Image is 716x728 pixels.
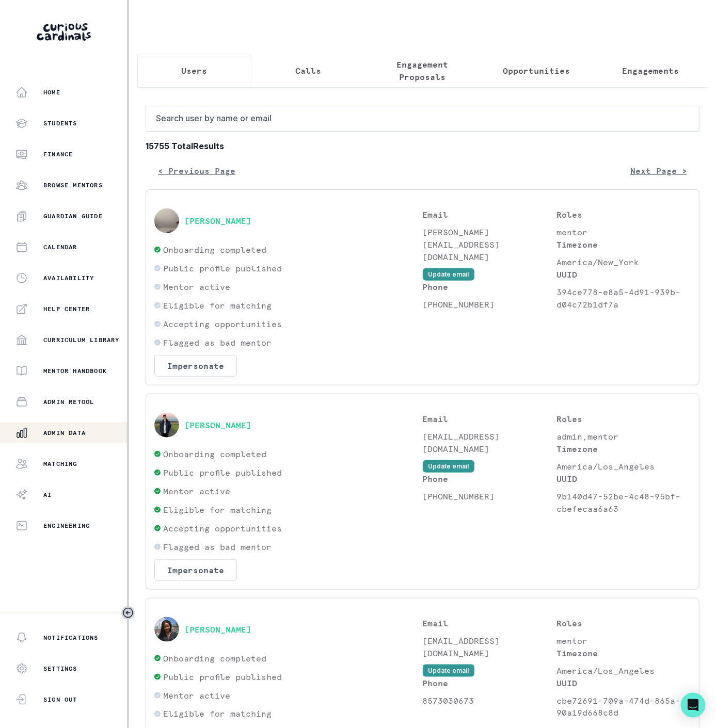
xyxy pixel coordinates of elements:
[43,367,107,375] p: Mentor Handbook
[163,522,282,535] p: Accepting opportunities
[556,430,691,443] p: admin,mentor
[423,298,557,311] p: [PHONE_NUMBER]
[423,694,557,707] p: 8573030673
[423,473,557,485] p: Phone
[618,160,699,181] button: Next Page >
[146,140,699,152] b: 15755 Total Results
[374,58,471,83] p: Engagement Proposals
[556,460,691,473] p: America/Los_Angeles
[423,677,557,689] p: Phone
[163,318,282,330] p: Accepting opportunities
[556,635,691,647] p: mentor
[43,212,103,220] p: Guardian Guide
[43,460,77,468] p: Matching
[43,88,60,96] p: Home
[423,268,474,281] button: Update email
[163,299,272,312] p: Eligible for matching
[163,485,230,497] p: Mentor active
[163,466,282,479] p: Public profile published
[423,617,557,629] p: Email
[163,262,282,274] p: Public profile published
[43,305,90,313] p: Help Center
[121,606,135,620] button: Toggle sidebar
[423,413,557,425] p: Email
[623,64,679,77] p: Engagements
[154,355,237,377] button: Impersonate
[163,448,266,460] p: Onboarding completed
[556,413,691,425] p: Roles
[423,460,474,473] button: Update email
[163,244,266,256] p: Onboarding completed
[556,238,691,251] p: Timezone
[163,336,272,349] p: Flagged as bad mentor
[163,652,266,665] p: Onboarding completed
[43,119,77,127] p: Students
[43,522,90,530] p: Engineering
[556,694,691,719] p: cbe72691-709a-474d-865a-90a19d668c8d
[423,665,474,677] button: Update email
[184,420,251,430] button: [PERSON_NAME]
[503,64,570,77] p: Opportunities
[681,693,706,718] div: Open Intercom Messenger
[556,677,691,689] p: UUID
[556,665,691,677] p: America/Los_Angeles
[146,160,248,181] button: < Previous Page
[296,64,322,77] p: Calls
[182,64,208,77] p: Users
[556,490,691,515] p: 9b140d47-52be-4c48-95bf-cbefecaa6a63
[163,504,272,516] p: Eligible for matching
[43,398,94,406] p: Admin Retool
[43,243,77,251] p: Calendar
[423,226,557,263] p: [PERSON_NAME][EMAIL_ADDRESS][DOMAIN_NAME]
[43,429,86,437] p: Admin Data
[423,208,557,221] p: Email
[556,473,691,485] p: UUID
[423,281,557,293] p: Phone
[43,491,52,499] p: AI
[163,689,230,702] p: Mentor active
[43,181,103,189] p: Browse Mentors
[423,635,557,659] p: [EMAIL_ADDRESS][DOMAIN_NAME]
[43,274,94,282] p: Availability
[556,226,691,238] p: mentor
[556,647,691,659] p: Timezone
[423,430,557,455] p: [EMAIL_ADDRESS][DOMAIN_NAME]
[556,617,691,629] p: Roles
[43,665,77,673] p: Settings
[163,671,282,683] p: Public profile published
[43,695,77,704] p: Sign Out
[43,336,120,344] p: Curriculum Library
[556,443,691,455] p: Timezone
[423,490,557,503] p: [PHONE_NUMBER]
[556,268,691,281] p: UUID
[37,23,91,41] img: Curious Cardinals Logo
[556,286,691,311] p: 394ce778-e8a5-4d91-939b-d04c72b1df7a
[556,208,691,221] p: Roles
[163,281,230,293] p: Mentor active
[163,541,272,553] p: Flagged as bad mentor
[163,708,272,720] p: Eligible for matching
[43,150,73,158] p: Finance
[184,624,251,635] button: [PERSON_NAME]
[43,634,99,642] p: Notifications
[556,256,691,268] p: America/New_York
[184,216,251,226] button: [PERSON_NAME]
[154,559,237,581] button: Impersonate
